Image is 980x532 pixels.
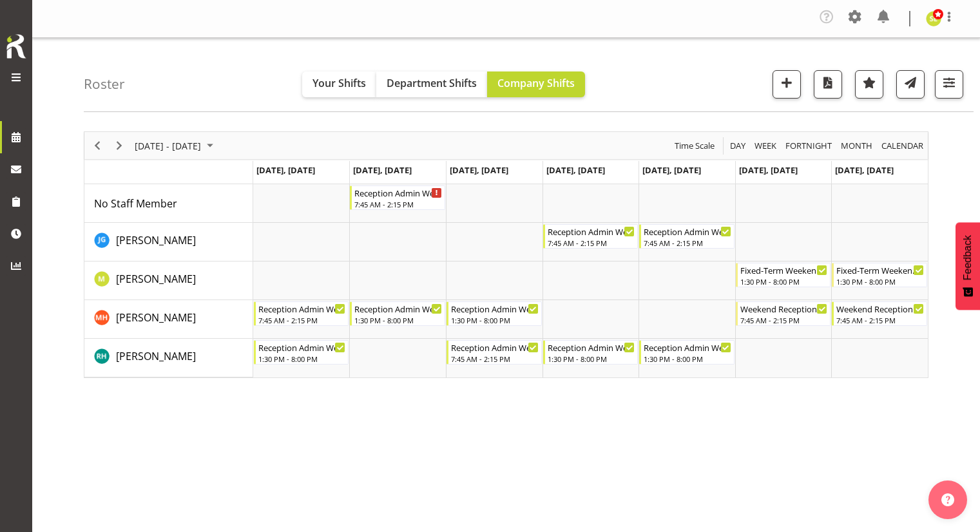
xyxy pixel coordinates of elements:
div: 7:45 AM - 2:15 PM [258,315,346,325]
button: Previous [89,138,106,154]
button: Your Shifts [302,71,376,97]
span: Your Shifts [312,76,366,90]
span: Week [753,138,778,154]
h4: Roster [84,77,125,91]
div: 1:30 PM - 8:00 PM [836,276,924,287]
div: Reception Admin Weekday PM [451,302,539,315]
span: [PERSON_NAME] [116,310,196,325]
div: 1:30 PM - 8:00 PM [451,315,539,325]
table: Timeline Week of September 15, 2025 [253,184,928,377]
div: Reception Admin Weekday PM [548,341,635,354]
div: Rochelle Harris"s event - Reception Admin Weekday PM Begin From Friday, September 19, 2025 at 1:3... [639,340,735,365]
div: 7:45 AM - 2:15 PM [548,238,635,248]
div: Reception Admin Weekday AM [644,225,731,238]
button: Highlight an important date within the roster. [855,70,883,99]
button: Month [879,138,926,154]
button: September 15 - 21, 2025 [133,138,219,154]
div: Rochelle Harris"s event - Reception Admin Weekday PM Begin From Monday, September 15, 2025 at 1:3... [254,340,349,365]
div: Reception Admin Weekday PM [644,341,731,354]
div: Margie Vuto"s event - Fixed-Term Weekend Reception Begin From Sunday, September 21, 2025 at 1:30:... [832,263,927,287]
button: Filter Shifts [935,70,963,99]
div: No Staff Member"s event - Reception Admin Weekday AM Begin From Tuesday, September 16, 2025 at 7:... [350,185,445,210]
span: [DATE] - [DATE] [133,138,202,154]
div: Reception Admin Weekday AM [354,186,442,199]
button: Department Shifts [376,71,487,97]
span: Feedback [962,235,974,280]
button: Time Scale [673,138,717,154]
div: Reception Admin Weekday AM [258,302,346,315]
div: Fixed-Term Weekend Reception [740,263,828,276]
span: [DATE], [DATE] [739,164,798,176]
div: Reception Admin Weekday PM [354,302,442,315]
img: help-xxl-2.png [941,493,954,506]
div: 1:30 PM - 8:00 PM [354,315,442,325]
div: Reception Admin Weekday AM [451,341,539,354]
span: Department Shifts [387,76,477,90]
span: No Staff Member [94,196,177,211]
div: 7:45 AM - 2:15 PM [354,199,442,209]
button: Company Shifts [487,71,585,97]
span: [DATE], [DATE] [450,164,508,176]
span: [PERSON_NAME] [116,349,196,363]
div: 7:45 AM - 2:15 PM [836,315,924,325]
div: Margret Hall"s event - Weekend Reception Begin From Sunday, September 21, 2025 at 7:45:00 AM GMT+... [832,301,927,326]
a: No Staff Member [94,196,177,211]
button: Next [111,138,128,154]
div: Josephine Godinez"s event - Reception Admin Weekday AM Begin From Friday, September 19, 2025 at 7... [639,224,735,249]
span: Company Shifts [497,76,575,90]
button: Timeline Month [839,138,875,154]
span: Month [840,138,874,154]
div: 7:45 AM - 2:15 PM [644,238,731,248]
div: 1:30 PM - 8:00 PM [740,276,828,287]
div: 1:30 PM - 8:00 PM [258,354,346,364]
div: 7:45 AM - 2:15 PM [451,354,539,364]
a: [PERSON_NAME] [116,271,196,287]
span: Fortnight [784,138,833,154]
span: Day [729,138,747,154]
div: Margret Hall"s event - Weekend Reception Begin From Saturday, September 20, 2025 at 7:45:00 AM GM... [736,301,831,326]
span: [DATE], [DATE] [642,164,701,176]
div: Fixed-Term Weekend Reception [836,263,924,276]
div: 1:30 PM - 8:00 PM [644,354,731,364]
span: [PERSON_NAME] [116,272,196,286]
span: [DATE], [DATE] [835,164,894,176]
td: No Staff Member resource [84,184,253,223]
button: Feedback - Show survey [956,222,980,310]
span: [DATE], [DATE] [546,164,605,176]
div: Josephine Godinez"s event - Reception Admin Weekday AM Begin From Thursday, September 18, 2025 at... [543,224,639,249]
td: Rochelle Harris resource [84,339,253,377]
span: [DATE], [DATE] [256,164,315,176]
span: [DATE], [DATE] [353,164,412,176]
div: Margret Hall"s event - Reception Admin Weekday PM Begin From Tuesday, September 16, 2025 at 1:30:... [350,301,445,326]
div: 7:45 AM - 2:15 PM [740,315,828,325]
div: Rochelle Harris"s event - Reception Admin Weekday AM Begin From Wednesday, September 17, 2025 at ... [447,340,542,365]
a: [PERSON_NAME] [116,233,196,248]
span: [PERSON_NAME] [116,233,196,247]
button: Send a list of all shifts for the selected filtered period to all rostered employees. [896,70,925,99]
button: Fortnight [783,138,834,154]
div: Next [108,132,130,159]
div: Margret Hall"s event - Reception Admin Weekday PM Begin From Wednesday, September 17, 2025 at 1:3... [447,301,542,326]
span: calendar [880,138,925,154]
a: [PERSON_NAME] [116,310,196,325]
td: Josephine Godinez resource [84,223,253,261]
div: Margret Hall"s event - Reception Admin Weekday AM Begin From Monday, September 15, 2025 at 7:45:0... [254,301,349,326]
img: sarah-edwards11800.jpg [926,11,941,26]
button: Timeline Week [753,138,779,154]
button: Download a PDF of the roster according to the set date range. [814,70,842,99]
div: Weekend Reception [836,302,924,315]
td: Margret Hall resource [84,300,253,339]
div: Previous [86,132,108,159]
td: Margie Vuto resource [84,261,253,300]
div: Timeline Week of September 15, 2025 [84,131,928,378]
div: Margie Vuto"s event - Fixed-Term Weekend Reception Begin From Saturday, September 20, 2025 at 1:3... [736,263,831,287]
div: 1:30 PM - 8:00 PM [548,354,635,364]
div: Reception Admin Weekday PM [258,341,346,354]
button: Add a new shift [773,70,801,99]
img: Rosterit icon logo [3,32,29,61]
button: Timeline Day [728,138,748,154]
a: [PERSON_NAME] [116,348,196,364]
span: Time Scale [673,138,716,154]
div: Weekend Reception [740,302,828,315]
div: Reception Admin Weekday AM [548,225,635,238]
